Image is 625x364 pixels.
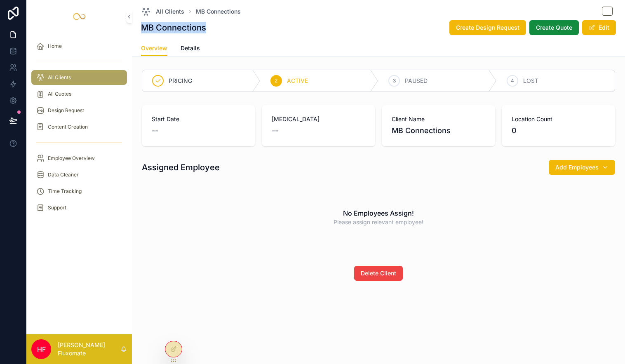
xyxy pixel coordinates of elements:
a: All Clients [141,7,184,16]
a: Overview [141,41,167,56]
span: Delete Client [361,269,396,277]
span: Design Request [48,107,84,114]
span: -- [272,125,278,136]
a: All Clients [31,70,127,85]
span: All Clients [48,74,71,81]
span: Overview [141,44,167,52]
h1: Assigned Employee [142,162,220,173]
span: Create Quote [536,23,572,32]
span: Start Date [152,115,245,123]
button: Create Design Request [449,20,526,35]
a: Design Request [31,103,127,118]
span: Create Design Request [456,23,519,32]
button: Add Employees [549,160,615,175]
span: Time Tracking [48,188,82,195]
a: Time Tracking [31,184,127,199]
span: Data Cleaner [48,171,79,178]
span: Employee Overview [48,155,95,162]
span: Add Employees [555,163,599,171]
span: 3 [393,77,396,84]
a: MB Connections [196,7,241,16]
span: Please assign relevant employee! [334,218,423,226]
img: App logo [73,10,86,23]
span: ACTIVE [287,77,308,85]
a: Details [181,41,200,57]
span: Client Name [392,115,485,123]
span: All Clients [156,7,184,16]
span: PAUSED [405,77,428,85]
span: Location Count [512,115,605,123]
span: 4 [511,77,514,84]
a: Content Creation [31,120,127,134]
span: Support [48,204,66,211]
span: HF [37,344,46,354]
span: 2 [275,77,277,84]
span: LOST [523,77,538,85]
div: scrollable content [26,33,132,226]
span: Details [181,44,200,52]
span: Home [48,43,62,49]
a: Employee Overview [31,151,127,166]
span: Content Creation [48,124,88,130]
span: 0 [512,125,517,136]
h2: No Employees Assign! [343,208,414,218]
a: All Quotes [31,87,127,101]
button: Create Quote [529,20,579,35]
span: [MEDICAL_DATA] [272,115,365,123]
button: Edit [582,20,616,35]
button: Delete Client [354,266,403,281]
span: PRICING [169,77,192,85]
a: Support [31,200,127,215]
p: [PERSON_NAME] Fluxomate [58,341,120,357]
h1: MB Connections [141,22,206,33]
span: MB Connections [392,125,485,136]
span: -- [152,125,158,136]
span: All Quotes [48,91,71,97]
a: Home [31,39,127,54]
a: Data Cleaner [31,167,127,182]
